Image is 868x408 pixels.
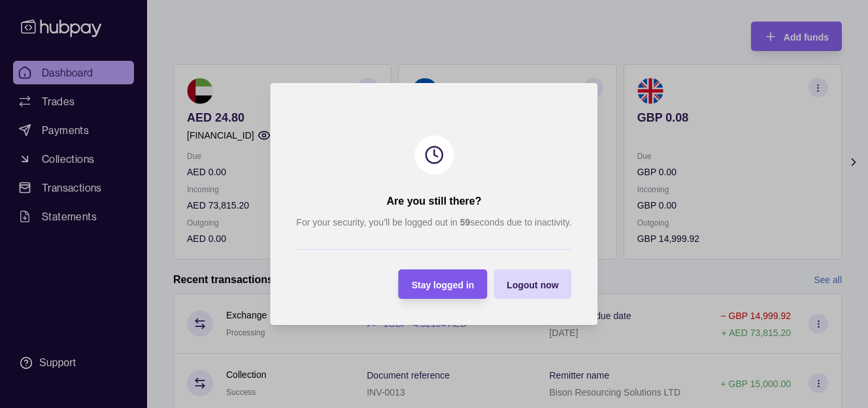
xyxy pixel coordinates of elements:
[460,217,471,228] strong: 59
[399,269,488,299] button: Stay logged in
[387,194,482,209] h2: Are you still there?
[412,280,475,290] span: Stay logged in
[493,269,571,299] button: Logout now
[296,215,571,229] p: For your security, you’ll be logged out in seconds due to inactivity.
[507,280,558,290] span: Logout now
